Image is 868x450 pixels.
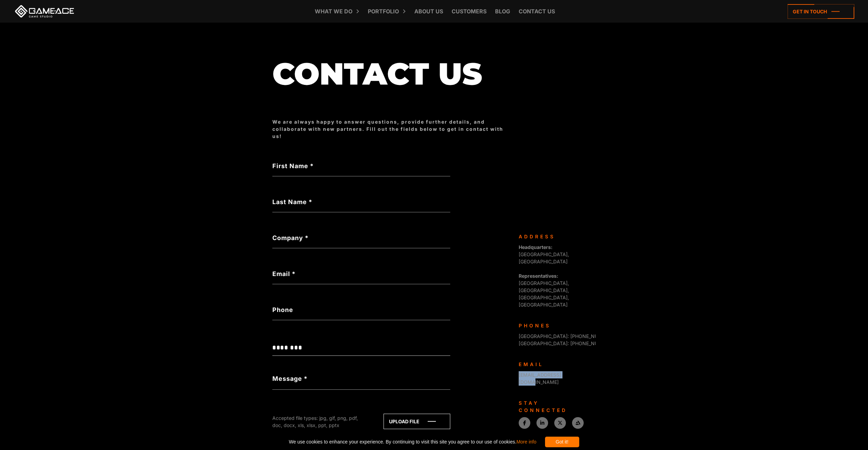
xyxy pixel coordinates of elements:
[272,374,308,383] label: Message *
[272,305,450,314] label: Phone
[519,372,561,385] a: [EMAIL_ADDRESS][DOMAIN_NAME]
[519,322,591,329] div: Phones
[519,340,613,346] span: [GEOGRAPHIC_DATA]: [PHONE_NUMBER]
[272,269,450,278] label: Email *
[519,273,569,308] span: [GEOGRAPHIC_DATA], [GEOGRAPHIC_DATA], [GEOGRAPHIC_DATA], [GEOGRAPHIC_DATA]
[788,4,854,19] a: Get in touch
[519,233,591,240] div: Address
[289,437,536,447] span: We use cookies to enhance your experience. By continuing to visit this site you agree to our use ...
[516,439,536,445] a: More info
[519,399,591,414] div: Stay connected
[272,233,450,242] label: Company *
[384,414,450,429] a: Upload file
[272,197,450,207] label: Last Name *
[519,244,553,250] strong: Headquarters:
[519,244,569,264] span: [GEOGRAPHIC_DATA], [GEOGRAPHIC_DATA]
[272,414,368,429] div: Accepted file types: jpg, gif, png, pdf, doc, docx, xls, xlsx, ppt, pptx
[519,273,558,279] strong: Representatives:
[272,57,512,91] h1: Contact us
[272,118,512,140] div: We are always happy to answer questions, provide further details, and collaborate with new partne...
[519,333,613,339] span: [GEOGRAPHIC_DATA]: [PHONE_NUMBER]
[545,437,579,447] div: Got it!
[519,361,591,368] div: Email
[272,161,450,171] label: First Name *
